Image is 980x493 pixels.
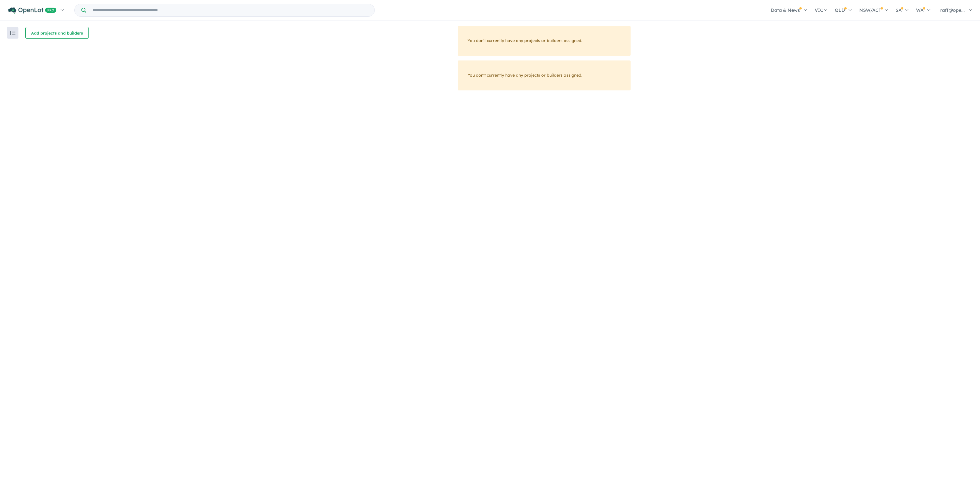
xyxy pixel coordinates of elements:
div: You don't currently have any projects or builders assigned. [458,60,631,90]
img: Openlot PRO Logo White [8,7,56,14]
button: Add projects and builders [25,27,89,39]
img: sort.svg [10,31,16,35]
div: You don't currently have any projects or builders assigned. [458,26,631,56]
span: raff@ope... [940,7,965,13]
input: Try estate name, suburb, builder or developer [87,4,373,16]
